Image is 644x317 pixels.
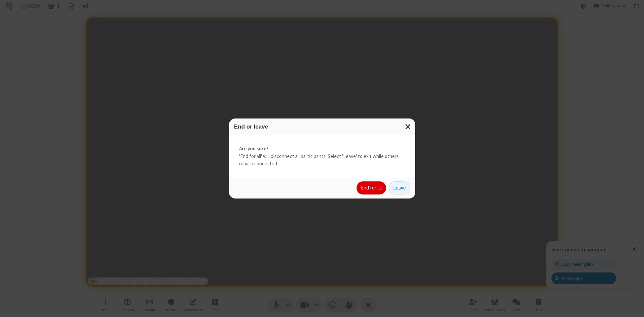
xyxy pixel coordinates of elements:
[229,135,415,178] div: 'End for all' will disconnect all participants. Select 'Leave' to exit while others remain connec...
[234,124,410,130] h3: End or leave
[389,181,410,195] button: Leave
[239,145,405,153] strong: Are you sure?
[357,181,386,195] button: End for all
[401,118,415,135] button: Close modal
